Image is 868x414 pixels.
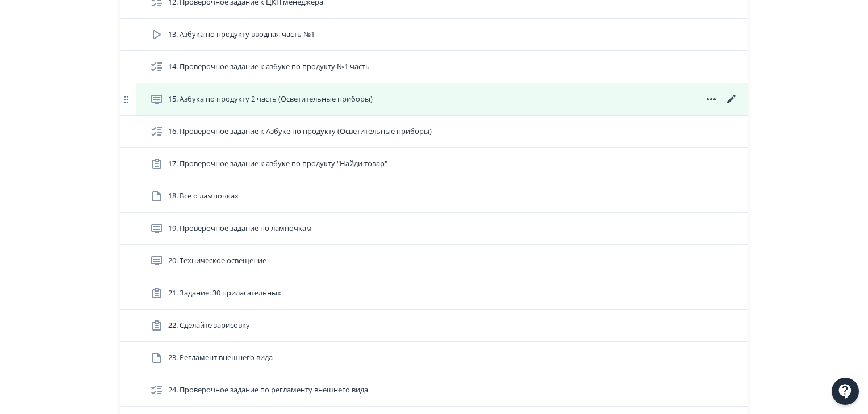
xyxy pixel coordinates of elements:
[120,51,748,83] div: 14. Проверочное задание к азбуке по продукту №1 часть
[120,116,748,148] div: 16. Проверочное задание к Азбуке по продукту (Осветительные приборы)
[168,255,266,267] span: 20. Техническое освещение
[120,180,748,213] div: 18. Все о лампочках
[120,83,748,116] div: 15. Азбука по продукту 2 часть (Осветительные приборы)
[168,352,273,364] span: 23. Регламент внешнего вида
[168,223,312,234] span: 19. Проверочное задание по лампочкам
[168,29,315,40] span: 13. Азбука по продукту вводная часть №1
[168,288,281,299] span: 21. Задание: 30 прилагательных
[168,61,370,73] span: 14. Проверочное задание к азбуке по продукту №1 часть
[168,94,373,105] span: 15. Азбука по продукту 2 часть (Осветительные приборы)
[120,310,748,342] div: 22. Сделайте зарисовку
[120,213,748,245] div: 19. Проверочное задание по лампочкам
[168,126,432,137] span: 16. Проверочное задание к Азбуке по продукту (Осветительные приборы)
[120,148,748,180] div: 17. Проверочное задание к азбуке по продукту "Найди товар"
[120,374,748,407] div: 24. Проверочное задание по регламенту внешнего вида
[120,277,748,310] div: 21. Задание: 30 прилагательных
[120,342,748,374] div: 23. Регламент внешнего вида
[168,191,239,202] span: 18. Все о лампочках
[168,385,368,396] span: 24. Проверочное задание по регламенту внешнего вида
[168,320,250,331] span: 22. Сделайте зарисовку
[120,19,748,51] div: 13. Азбука по продукту вводная часть №1
[120,245,748,277] div: 20. Техническое освещение
[168,158,387,170] span: 17. Проверочное задание к азбуке по продукту "Найди товар"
